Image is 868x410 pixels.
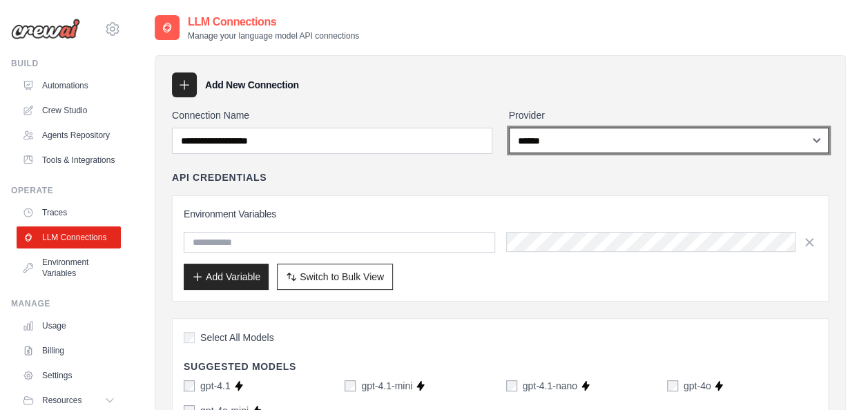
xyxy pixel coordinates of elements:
h3: Environment Variables [184,207,817,221]
span: Resources [42,395,81,406]
label: gpt-4.1 [200,379,231,393]
h4: API Credentials [172,170,267,184]
p: Manage your language model API connections [188,30,359,41]
a: Tools & Integrations [17,149,121,171]
img: Logo [11,19,80,39]
span: Switch to Bulk View [300,270,384,284]
a: Usage [17,315,121,337]
div: Build [11,58,121,69]
a: Environment Variables [17,251,121,284]
a: Settings [17,364,121,387]
a: Traces [17,202,121,224]
label: gpt-4.1-mini [361,379,412,393]
h3: Add New Connection [205,78,299,92]
div: Manage [11,298,121,309]
input: gpt-4.1 [184,380,195,391]
input: gpt-4.1-mini [345,380,356,391]
span: Select All Models [200,331,274,344]
a: Automations [17,75,121,97]
input: Select All Models [184,332,195,343]
label: Connection Name [172,108,492,122]
input: gpt-4.1-nano [506,380,517,391]
label: gpt-4.1-nano [523,379,577,393]
button: Add Variable [184,264,269,290]
input: gpt-4o [667,380,678,391]
a: Billing [17,340,121,362]
label: Provider [509,108,829,122]
a: Crew Studio [17,99,121,121]
button: Switch to Bulk View [277,264,393,290]
h4: Suggested Models [184,360,817,373]
div: Operate [11,185,121,196]
a: Agents Repository [17,124,121,146]
h2: LLM Connections [188,14,359,30]
label: gpt-4o [684,379,711,393]
a: LLM Connections [17,226,121,248]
